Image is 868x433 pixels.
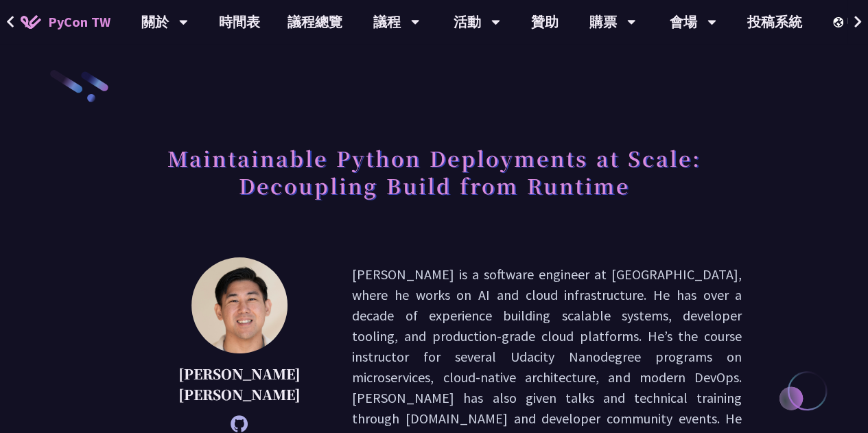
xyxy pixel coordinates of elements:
[21,15,41,29] img: Home icon of PyCon TW 2025
[191,257,288,353] img: Justin Lee
[126,137,742,206] h1: Maintainable Python Deployments at Scale: Decoupling Build from Runtime
[833,17,847,27] img: Locale Icon
[7,5,124,39] a: PyCon TW
[48,12,110,32] span: PyCon TW
[161,364,318,405] p: [PERSON_NAME] [PERSON_NAME]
